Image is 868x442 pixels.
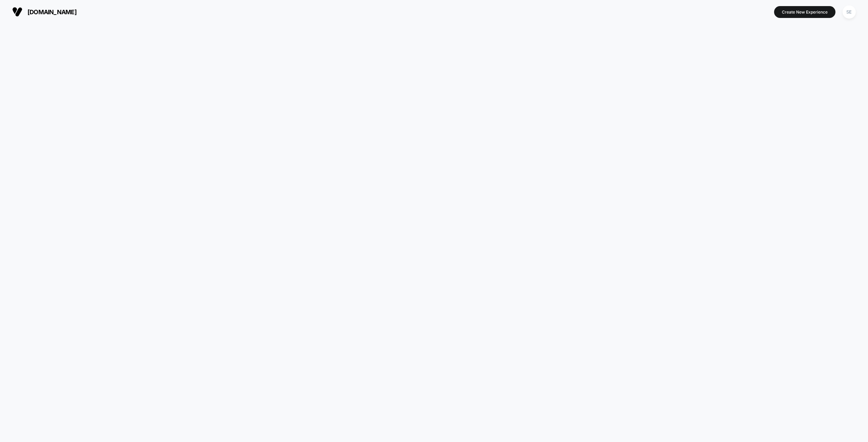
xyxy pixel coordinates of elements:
button: [DOMAIN_NAME] [10,6,79,17]
button: SE [841,5,858,19]
div: SE [843,5,856,19]
button: Create New Experience [774,6,835,18]
img: Visually logo [12,7,22,17]
span: [DOMAIN_NAME] [27,8,77,16]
